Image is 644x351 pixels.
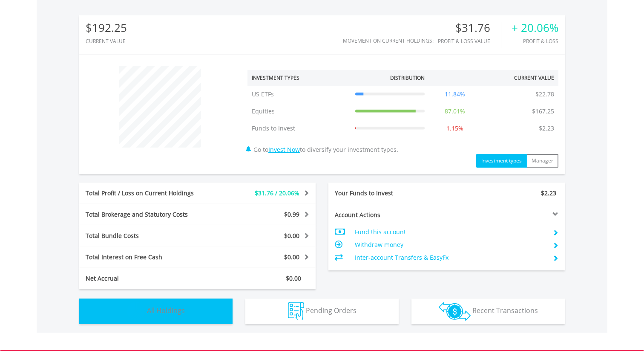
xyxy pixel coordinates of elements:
[390,74,425,81] div: Distribution
[528,103,558,120] td: $167.25
[328,211,447,219] div: Account Actions
[268,145,300,154] a: Invest Now
[284,232,299,240] span: $0.00
[512,38,558,44] div: Profit & Loss
[255,189,299,197] span: $31.76 / 20.06%
[79,274,217,283] div: Net Accrual
[79,210,217,219] div: Total Brokerage and Statutory Costs
[79,299,233,324] button: All Holdings
[472,306,538,315] span: Recent Transactions
[127,302,145,320] img: holdings-wht.png
[438,22,501,34] div: $31.76
[79,189,217,197] div: Total Profit / Loss on Current Holdings
[328,189,447,197] div: Your Funds to Invest
[480,70,558,86] th: Current Value
[247,86,351,103] td: US ETFs
[79,253,217,261] div: Total Interest on Free Cash
[535,120,558,137] td: $2.23
[306,306,356,315] span: Pending Orders
[284,253,299,261] span: $0.00
[241,61,565,168] div: Go to to diversify your investment types.
[86,22,127,34] div: $192.25
[531,86,558,103] td: $22.78
[245,299,399,324] button: Pending Orders
[439,302,471,321] img: transactions-zar-wht.png
[411,299,565,324] button: Recent Transactions
[541,189,556,197] span: $2.23
[343,38,434,44] div: Movement on Current Holdings:
[429,103,481,120] td: 87.01%
[355,238,546,251] td: Withdraw money
[247,70,351,86] th: Investment Types
[438,38,501,44] div: Profit & Loss Value
[86,38,127,44] div: CURRENT VALUE
[79,232,217,240] div: Total Bundle Costs
[286,274,301,282] span: $0.00
[147,306,185,315] span: All Holdings
[429,86,481,103] td: 11.84%
[247,103,351,120] td: Equities
[526,154,558,168] button: Manager
[247,120,351,137] td: Funds to Invest
[476,154,527,168] button: Investment types
[429,120,481,137] td: 1.15%
[512,22,558,34] div: + 20.06%
[288,302,304,320] img: pending_instructions-wht.png
[284,210,299,218] span: $0.99
[355,251,546,264] td: Inter-account Transfers & EasyFx
[355,226,546,238] td: Fund this account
